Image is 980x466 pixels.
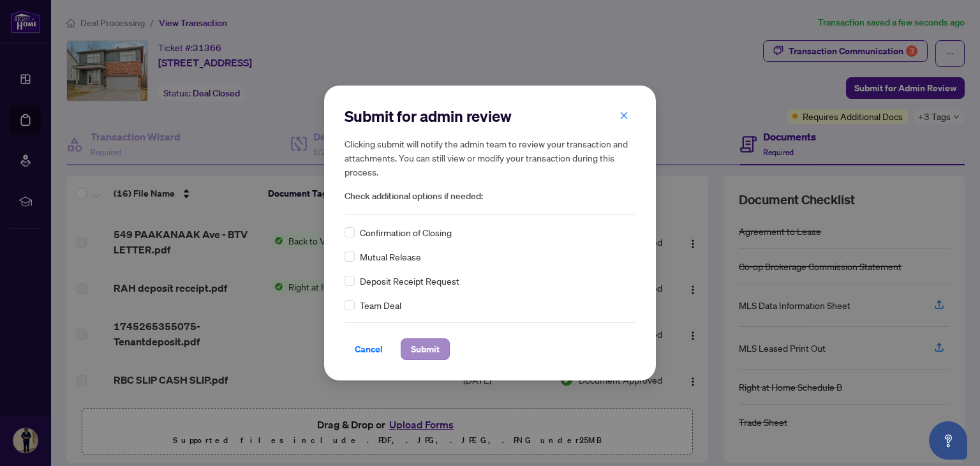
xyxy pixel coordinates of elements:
[345,338,393,360] button: Cancel
[360,274,459,288] span: Deposit Receipt Request
[411,339,440,359] span: Submit
[360,250,421,264] span: Mutual Release
[345,189,635,204] span: Check additional options if needed:
[345,106,635,126] h2: Submit for admin review
[345,137,635,179] h5: Clicking submit will notify the admin team to review your transaction and attachments. You can st...
[401,338,450,360] button: Submit
[620,111,628,120] span: close
[360,298,401,312] span: Team Deal
[360,225,452,239] span: Confirmation of Closing
[355,339,383,359] span: Cancel
[929,421,967,460] button: Open asap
